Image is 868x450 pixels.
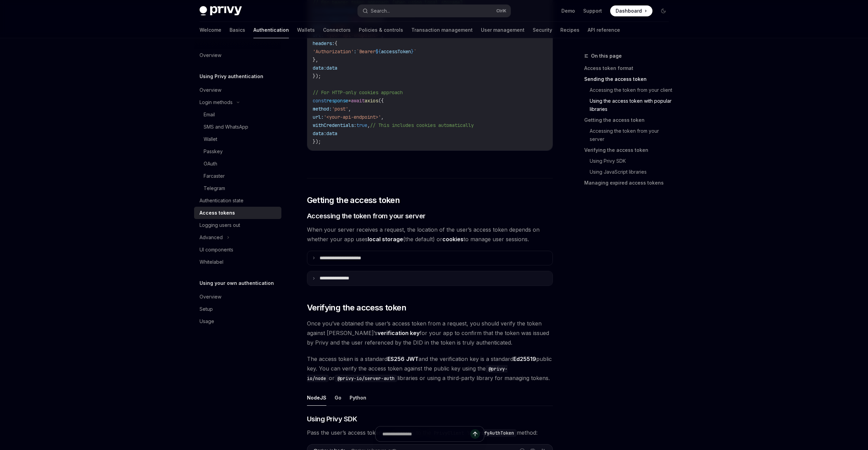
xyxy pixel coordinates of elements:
button: NodeJS [307,390,326,406]
span: true [356,122,367,128]
span: Getting the access token [307,195,400,206]
a: Basics [230,22,245,38]
a: Overview [194,291,281,303]
a: Passkey [194,145,281,158]
a: Recipes [560,22,579,38]
a: Demo [561,8,575,14]
span: await [351,98,365,104]
div: Setup [200,305,213,313]
button: Send message [470,429,480,439]
span: Verifying the access token [307,302,406,313]
span: }); [313,139,321,145]
img: dark logo [200,6,242,16]
div: Overview [200,293,221,301]
div: Authentication state [200,197,244,205]
a: Using JavaScript libraries [590,166,674,177]
a: Security [533,22,552,38]
h5: Using your own authentication [200,279,274,287]
code: @privy-io/node [307,365,507,382]
span: ` [414,48,416,55]
span: = [348,98,351,104]
a: Logging users out [194,219,281,231]
div: Overview [200,86,221,94]
span: axios [365,98,378,104]
span: accessToken [381,48,411,55]
a: Welcome [200,22,221,38]
a: API reference [588,22,620,38]
span: Using Privy SDK [307,414,357,424]
span: Ctrl K [496,8,506,14]
span: ({ [378,98,384,104]
a: Wallets [297,22,315,38]
span: When your server receives a request, the location of the user’s access token depends on whether y... [307,225,553,244]
a: Using Privy SDK [590,156,674,166]
a: Policies & controls [359,22,403,38]
span: data [326,130,337,136]
span: }); [313,73,321,79]
div: Overview [200,51,221,59]
a: Dashboard [610,5,652,16]
span: } [411,48,414,55]
a: Sending the access token [584,74,674,85]
span: url: [313,114,324,120]
a: ES256 [387,355,404,363]
a: Managing expired access tokens [584,177,674,188]
div: UI components [200,246,233,254]
a: SMS and WhatsApp [194,121,281,133]
code: @privy-io/server-auth [335,375,397,382]
strong: verification key [378,330,420,336]
span: // This includes cookies automatically [370,122,474,128]
span: On this page [591,52,622,60]
a: User management [481,22,525,38]
strong: cookies [442,236,464,243]
a: Access token format [584,63,674,74]
span: , [367,122,370,128]
div: Farcaster [204,172,225,180]
span: Accessing the token from your server [307,211,426,221]
a: Telegram [194,182,281,194]
button: Python [350,390,366,406]
div: SMS and WhatsApp [204,123,248,131]
span: Once you’ve obtained the user’s access token from a request, you should verify the token against ... [307,319,553,347]
a: Using the access token with popular libraries [590,96,674,115]
span: ${ [376,48,381,55]
span: data: [313,130,326,136]
div: Logging users out [200,221,240,229]
span: method: [313,106,332,112]
span: { [335,40,337,46]
span: headers: [313,40,335,46]
a: Whitelabel [194,256,281,268]
span: The access token is a standard and the verification key is a standard public key. You can verify ... [307,354,553,383]
span: // For HTTP-only cookies approach [313,89,403,96]
span: data: [313,65,326,71]
span: `Bearer [356,48,376,55]
a: JWT [406,355,418,363]
div: Whitelabel [200,258,223,266]
div: Email [204,111,215,119]
a: Wallet [194,133,281,145]
div: Telegram [204,184,225,192]
button: Toggle dark mode [658,5,669,16]
a: Verifying the access token [584,145,674,156]
span: Dashboard [616,8,642,14]
strong: local storage [368,236,403,243]
button: Go [335,390,341,406]
a: Farcaster [194,170,281,182]
div: Search... [371,7,390,15]
div: Login methods [200,98,233,106]
div: Access tokens [200,209,235,217]
span: 'Authorization' [313,48,354,55]
a: Authentication [253,22,289,38]
div: Passkey [204,147,223,156]
span: 'post' [332,106,348,112]
a: Accessing the token from your client [590,85,674,96]
a: Connectors [323,22,351,38]
a: Support [583,8,602,14]
a: Getting the access token [584,115,674,126]
span: : [354,48,356,55]
a: Transaction management [411,22,473,38]
span: }, [313,57,318,63]
span: const [313,98,326,104]
a: Email [194,108,281,121]
div: Usage [200,317,214,325]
